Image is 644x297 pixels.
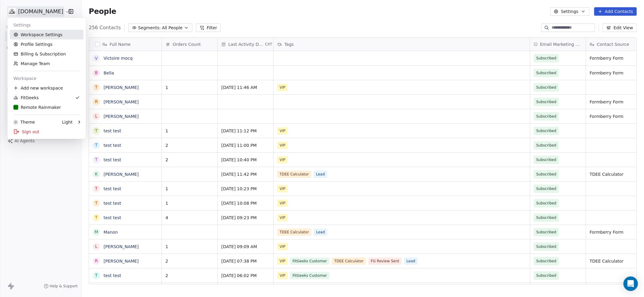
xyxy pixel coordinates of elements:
div: Light [62,119,72,125]
img: logo_orange.svg [10,10,14,14]
div: Workspace [10,74,83,83]
a: Workspace Settings [10,30,83,39]
div: Settings [10,20,83,30]
a: Manage Team [10,59,83,68]
div: FitGeeks [13,95,39,101]
img: RR%20Logo%20%20Black%20(2).png [13,105,18,110]
a: Profile Settings [10,39,83,49]
div: Sign out [10,127,83,137]
div: Domain Overview [23,36,54,39]
div: Theme [13,119,35,125]
a: Billing & Subscription [10,49,83,59]
div: Add new workspace [10,83,83,93]
div: Keywords by Traffic [67,36,102,39]
div: Domain: [DOMAIN_NAME] [16,16,66,21]
img: tab_domain_overview_orange.svg [16,35,21,40]
img: website_grey.svg [10,16,14,21]
img: tab_keywords_by_traffic_grey.svg [60,35,65,40]
div: v 4.0.25 [17,10,30,14]
div: Remote Rainmaker [13,104,61,110]
img: 1000.jpg [13,95,18,100]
